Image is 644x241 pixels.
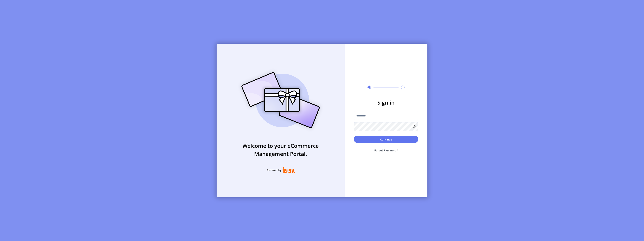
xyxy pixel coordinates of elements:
button: Forget Password? [354,145,418,155]
span: Powered by [266,168,281,172]
h3: Sign in [354,98,418,106]
h3: Welcome to your eCommerce Management Portal. [217,142,345,158]
img: card_Illustration.svg [236,68,326,132]
button: Continue [354,136,418,143]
